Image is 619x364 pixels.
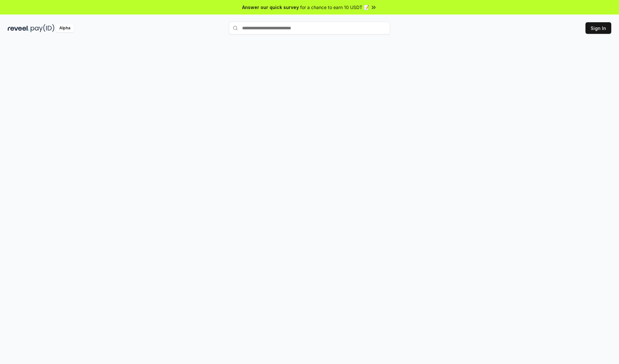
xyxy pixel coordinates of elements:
span: Answer our quick survey [242,4,299,11]
span: for a chance to earn 10 USDT 📝 [300,4,369,11]
img: reveel_dark [8,24,29,32]
div: Alpha [56,24,74,32]
img: pay_id [31,24,54,32]
button: Sign In [585,22,611,34]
